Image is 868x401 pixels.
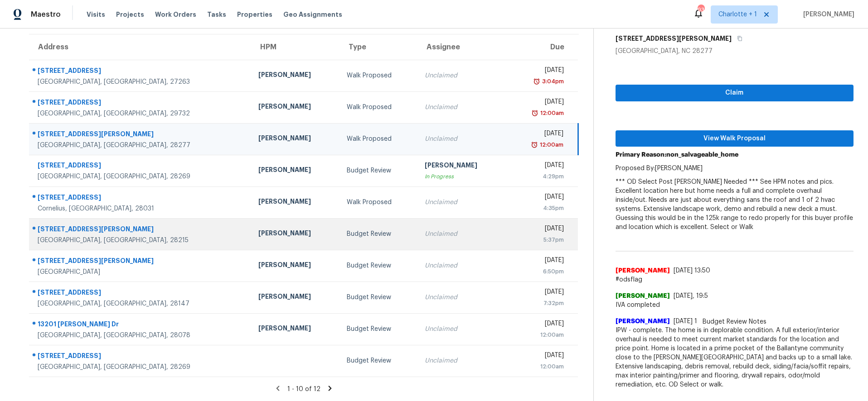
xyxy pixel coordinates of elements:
[258,134,332,145] div: [PERSON_NAME]
[506,34,578,60] th: Due
[347,325,411,334] div: Budget Review
[616,317,670,326] span: [PERSON_NAME]
[513,161,564,172] div: [DATE]
[513,351,564,362] div: [DATE]
[347,198,411,207] div: Walk Proposed
[513,267,564,276] div: 6:50pm
[347,356,411,365] div: Budget Review
[616,34,732,43] h5: [STREET_ADDRESS][PERSON_NAME]
[258,102,332,113] div: [PERSON_NAME]
[538,140,563,149] div: 12:00am
[616,326,854,389] span: IPW - complete. The home is in deplorable condition. A full exterior/interior overhaul is needed ...
[425,103,499,112] div: Unclaimed
[513,319,564,330] div: [DATE]
[347,71,411,80] div: Walk Proposed
[38,98,244,109] div: [STREET_ADDRESS]
[347,166,411,175] div: Budget Review
[425,198,499,207] div: Unclaimed
[425,356,499,365] div: Unclaimed
[513,299,564,308] div: 7:32pm
[425,293,499,302] div: Unclaimed
[674,267,710,274] span: [DATE] 13:50
[538,109,564,118] div: 12:00am
[38,129,244,141] div: [STREET_ADDRESS][PERSON_NAME]
[513,224,564,235] div: [DATE]
[531,109,538,118] img: Overdue Alarm Icon
[38,331,244,340] div: [GEOGRAPHIC_DATA], [GEOGRAPHIC_DATA], 28078
[513,204,564,213] div: 4:35pm
[513,362,564,371] div: 12:00am
[339,34,418,60] th: Type
[425,134,499,143] div: Unclaimed
[616,266,670,275] span: [PERSON_NAME]
[513,192,564,204] div: [DATE]
[425,161,499,172] div: [PERSON_NAME]
[38,351,244,363] div: [STREET_ADDRESS]
[425,229,499,239] div: Unclaimed
[38,256,244,267] div: [STREET_ADDRESS][PERSON_NAME]
[38,363,244,372] div: [GEOGRAPHIC_DATA], [GEOGRAPHIC_DATA], 28269
[38,204,244,213] div: Cornelius, [GEOGRAPHIC_DATA], 28031
[732,30,744,47] button: Copy Address
[207,11,226,18] span: Tasks
[237,10,272,19] span: Properties
[425,325,499,334] div: Unclaimed
[258,70,332,81] div: [PERSON_NAME]
[513,235,564,244] div: 5:37pm
[258,324,332,335] div: [PERSON_NAME]
[616,291,670,301] span: [PERSON_NAME]
[38,141,244,150] div: [GEOGRAPHIC_DATA], [GEOGRAPHIC_DATA], 28277
[38,109,244,118] div: [GEOGRAPHIC_DATA], [GEOGRAPHIC_DATA], 29732
[258,165,332,177] div: [PERSON_NAME]
[800,10,854,19] span: [PERSON_NAME]
[623,133,847,144] span: View Walk Proposal
[347,103,411,112] div: Walk Proposed
[513,287,564,299] div: [DATE]
[616,301,854,310] span: IVA completed
[29,34,251,60] th: Address
[425,71,499,80] div: Unclaimed
[674,293,708,299] span: [DATE], 19:5
[623,87,847,99] span: Claim
[251,34,339,60] th: HPM
[258,260,332,272] div: [PERSON_NAME]
[347,293,411,302] div: Budget Review
[87,10,105,19] span: Visits
[718,10,757,19] span: Charlotte + 1
[698,5,704,14] div: 93
[347,261,411,270] div: Budget Review
[533,77,540,86] img: Overdue Alarm Icon
[258,229,332,240] div: [PERSON_NAME]
[425,172,499,181] div: In Progress
[287,386,320,392] span: 1 - 10 of 12
[616,85,854,101] button: Claim
[697,317,772,326] span: Budget Review Notes
[513,66,564,77] div: [DATE]
[116,10,144,19] span: Projects
[425,261,499,270] div: Unclaimed
[347,229,411,239] div: Budget Review
[38,267,244,277] div: [GEOGRAPHIC_DATA]
[258,292,332,303] div: [PERSON_NAME]
[38,236,244,245] div: [GEOGRAPHIC_DATA], [GEOGRAPHIC_DATA], 28215
[513,97,564,109] div: [DATE]
[31,10,61,19] span: Maestro
[616,164,854,173] p: Proposed By: [PERSON_NAME]
[38,320,244,331] div: 13201 [PERSON_NAME] Dr
[616,152,738,158] b: Primary Reason: non_salvageable_home
[38,66,244,77] div: [STREET_ADDRESS]
[38,193,244,204] div: [STREET_ADDRESS]
[616,130,854,147] button: View Walk Proposal
[513,172,564,181] div: 4:29pm
[417,34,506,60] th: Assignee
[38,77,244,86] div: [GEOGRAPHIC_DATA], [GEOGRAPHIC_DATA], 27263
[531,140,538,149] img: Overdue Alarm Icon
[38,288,244,299] div: [STREET_ADDRESS]
[513,256,564,267] div: [DATE]
[674,318,711,325] span: [DATE] 19:34
[347,134,411,143] div: Walk Proposed
[616,47,854,56] div: [GEOGRAPHIC_DATA], NC 28277
[38,161,244,172] div: [STREET_ADDRESS]
[283,10,342,19] span: Geo Assignments
[513,330,564,339] div: 12:00am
